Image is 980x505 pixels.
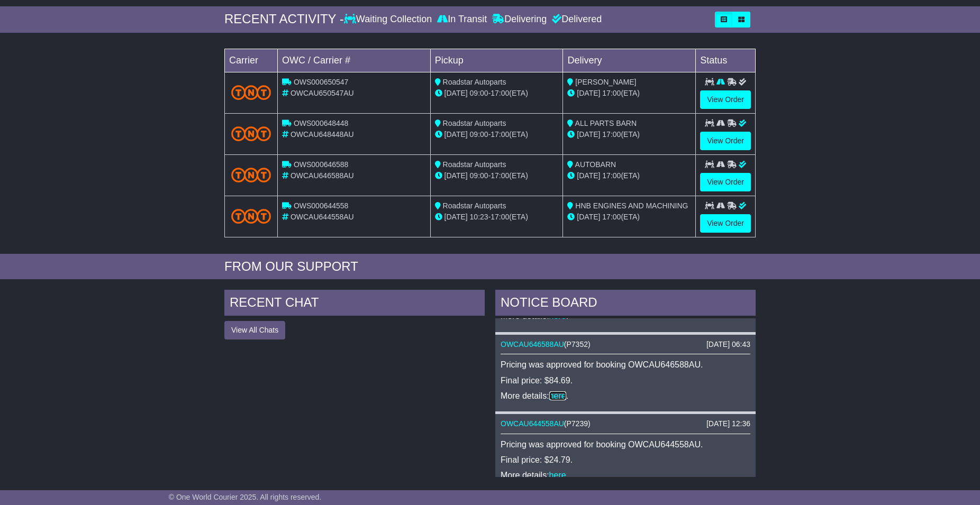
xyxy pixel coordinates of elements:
span: P7239 [567,419,588,428]
span: Roadstar Autoparts [443,78,506,86]
span: OWCAU646588AU [291,171,354,180]
span: [DATE] [444,213,468,221]
a: View Order [700,173,751,191]
img: TNT_Domestic.png [231,168,271,182]
span: 17:00 [491,213,509,221]
a: OWCAU644558AU [501,419,564,428]
div: ( ) [501,419,750,428]
div: NOTICE BOARD [495,290,756,318]
span: OWCAU644558AU [291,213,354,221]
p: More details: . [501,470,750,480]
span: OWS000646588 [294,160,349,169]
div: RECENT CHAT [224,290,485,318]
span: 09:00 [470,89,488,97]
a: View Order [700,214,751,233]
td: Status [696,49,756,72]
div: (ETA) [567,129,691,140]
span: OWCAU650547AU [291,89,354,97]
span: [DATE] [577,213,600,221]
span: 17:00 [602,89,621,97]
div: - (ETA) [435,212,559,223]
div: - (ETA) [435,170,559,181]
span: 17:00 [602,213,621,221]
button: View All Chats [224,321,285,339]
span: [DATE] [577,130,600,139]
div: [DATE] 06:43 [706,340,750,349]
span: 17:00 [491,89,509,97]
div: - (ETA) [435,88,559,99]
a: OWCAU646588AU [501,340,564,348]
span: AUTOBARN [575,160,616,169]
div: Delivering [489,14,549,25]
div: In Transit [434,14,489,25]
img: TNT_Domestic.png [231,85,271,99]
p: Pricing was approved for booking OWCAU644558AU. [501,439,750,449]
span: P7352 [567,340,588,348]
span: [DATE] [577,89,600,97]
span: [DATE] [577,171,600,180]
a: View Order [700,90,751,109]
p: More details: . [501,391,750,401]
span: 10:23 [470,213,488,221]
div: [DATE] 12:36 [706,419,750,428]
td: Pickup [430,49,563,72]
div: (ETA) [567,88,691,99]
span: OWS000648448 [294,119,349,127]
span: [PERSON_NAME] [575,78,636,86]
span: 17:00 [602,130,621,139]
img: TNT_Domestic.png [231,126,271,141]
td: Carrier [225,49,278,72]
span: ALL PARTS BARN [575,119,637,127]
div: - (ETA) [435,129,559,140]
span: 17:00 [602,171,621,180]
span: 09:00 [470,171,488,180]
span: 17:00 [491,130,509,139]
span: OWS000650547 [294,78,349,86]
div: RECENT ACTIVITY - [224,12,344,27]
span: Roadstar Autoparts [443,201,506,210]
div: ( ) [501,340,750,349]
p: Pricing was approved for booking OWCAU646588AU. [501,360,750,370]
a: here [549,471,566,480]
span: 09:00 [470,130,488,139]
p: Final price: $84.69. [501,375,750,385]
p: Final price: $24.79. [501,455,750,465]
span: [DATE] [444,171,468,180]
div: Delivered [549,14,602,25]
span: [DATE] [444,89,468,97]
div: Waiting Collection [344,14,434,25]
a: here [549,391,566,400]
span: Roadstar Autoparts [443,160,506,169]
span: HNB ENGINES AND MACHINING [575,201,688,210]
span: Roadstar Autoparts [443,119,506,127]
img: TNT_Domestic.png [231,209,271,223]
div: (ETA) [567,212,691,223]
span: OWCAU648448AU [291,130,354,139]
td: Delivery [563,49,696,72]
span: © One World Courier 2025. All rights reserved. [169,493,322,501]
a: View Order [700,132,751,150]
span: [DATE] [444,130,468,139]
div: (ETA) [567,170,691,181]
span: 17:00 [491,171,509,180]
div: FROM OUR SUPPORT [224,259,756,274]
span: OWS000644558 [294,201,349,210]
td: OWC / Carrier # [278,49,431,72]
